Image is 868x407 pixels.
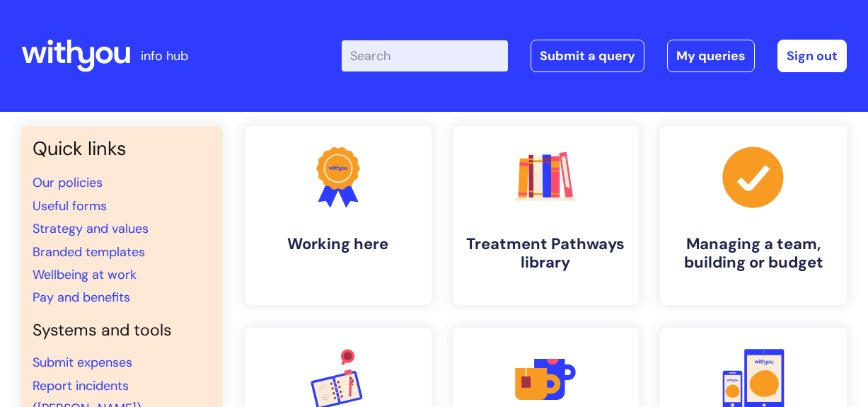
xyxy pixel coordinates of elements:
[342,40,508,71] input: Search
[141,45,188,67] p: info hub
[464,235,628,273] h4: Treatment Pathways library
[660,126,847,305] a: Managing a team, building or budget
[33,243,145,260] a: Branded templates
[342,40,847,72] div: | -
[33,289,130,306] a: Pay and benefits
[33,137,211,160] h3: Quick links
[667,40,755,72] a: My queries
[33,174,103,191] a: Our policies
[777,40,847,72] a: Sign out
[33,266,137,283] a: Wellbeing at work
[256,235,420,253] h4: Working here
[671,235,835,273] h4: Managing a team, building or budget
[33,220,149,237] a: Strategy and values
[33,197,107,214] a: Useful forms
[33,354,132,371] a: Submit expenses
[33,321,211,340] h4: Systems and tools
[245,126,432,305] a: Working here
[453,126,640,305] a: Treatment Pathways library
[531,40,644,72] a: Submit a query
